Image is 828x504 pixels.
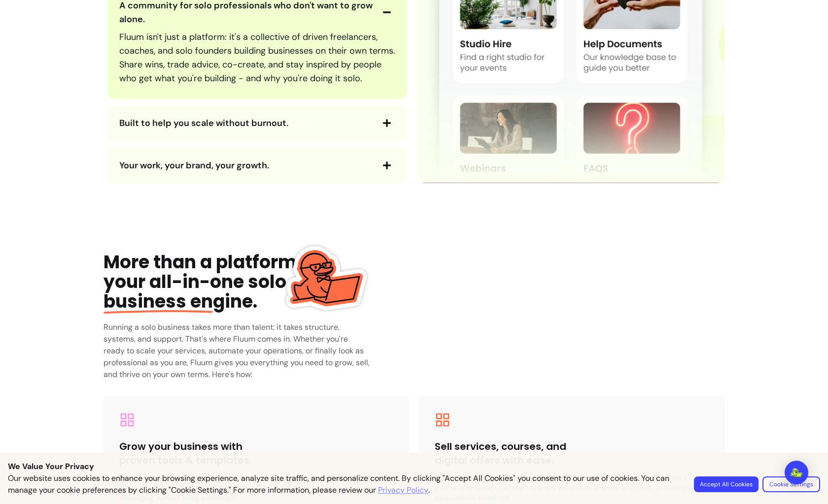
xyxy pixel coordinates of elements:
button: Built to help you scale without burnout. [119,115,395,131]
span: business en [103,289,213,314]
div: More than a platform, your all-in-one solo [103,252,317,312]
img: Fluum Duck sticker [283,236,367,319]
button: Cookie Settings [762,476,820,492]
h3: Running a solo business takes more than talent: it takes structure, systems, and support. That's ... [103,321,371,380]
button: Your work, your brand, your growth. [119,157,395,174]
span: Your work, your brand, your growth. [119,159,269,171]
div: Open Intercom Messenger [785,461,808,484]
p: Fluum isn't just a platform: it's a collective of driven freelancers, coaches, and solo founders ... [119,30,395,85]
span: Built to help you scale without burnout. [119,117,288,129]
div: A community for solo professionals who don't want to grow alone. [119,26,395,89]
p: We Value Your Privacy [8,461,820,472]
span: gine. [103,289,257,314]
h3: Grow your business with proven tools & templates. [119,440,256,467]
button: Accept All Cookies [694,476,759,492]
a: Privacy Policy [378,484,428,496]
h3: Sell services, courses, and digital offers with ease. [435,440,572,467]
p: Our website uses cookies to enhance your browsing experience, analyze site traffic, and personali... [8,472,682,496]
